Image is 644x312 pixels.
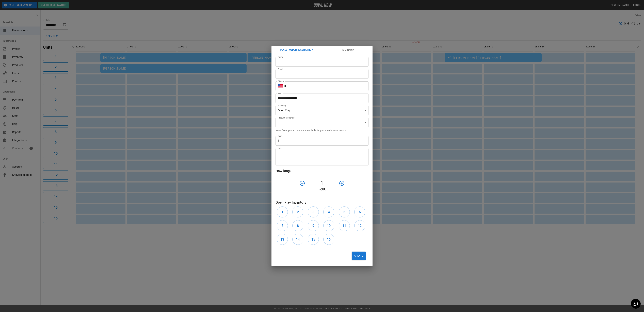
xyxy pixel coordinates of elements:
h6: Open Play Inventory [276,200,368,205]
button: Select country [278,84,283,89]
p: $ [278,139,279,143]
button: 7 [277,220,288,231]
h6: 14 [296,237,300,242]
label: Phone [278,80,284,83]
button: 12 [354,220,365,231]
h6: 16 [327,237,331,242]
h6: 12 [358,223,362,228]
input: Choose date, selected date is Sep 6, 2025 [276,94,366,103]
button: 15 [308,234,319,245]
button: 5 [339,206,350,217]
h6: 7 [281,223,283,228]
h4: 1 [307,180,337,187]
button: Placeholder Reservation [271,46,322,54]
h6: 1 [281,209,283,215]
h6: 6 [359,209,361,215]
button: 8 [292,220,303,231]
h6: 4 [328,209,330,215]
button: 16 [323,234,334,245]
button: 3 [308,206,319,217]
h6: 5 [343,209,345,215]
div: Open Play [276,106,368,115]
h6: 13 [280,237,284,242]
button: 4 [323,206,334,217]
button: 1 [277,206,288,217]
button: 6 [354,206,365,217]
h6: 9 [312,223,314,228]
h6: 8 [297,223,299,228]
p: Note: Event products are not available for placeholder reservations [276,129,368,132]
h6: 15 [311,237,315,242]
button: Create [352,252,366,260]
h6: 2 [297,209,299,215]
p: Hour [276,188,368,192]
h6: 3 [312,209,314,215]
button: 9 [308,220,319,231]
h6: 10 [327,223,331,228]
button: 2 [292,206,303,217]
button: 10 [323,220,334,231]
div: ​ [276,118,368,127]
button: 13 [277,234,288,245]
button: Time Block [322,46,373,54]
h6: 11 [342,223,346,228]
button: 11 [339,220,350,231]
h6: How long? [276,168,368,174]
label: Start [278,92,282,95]
button: 14 [292,234,303,245]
